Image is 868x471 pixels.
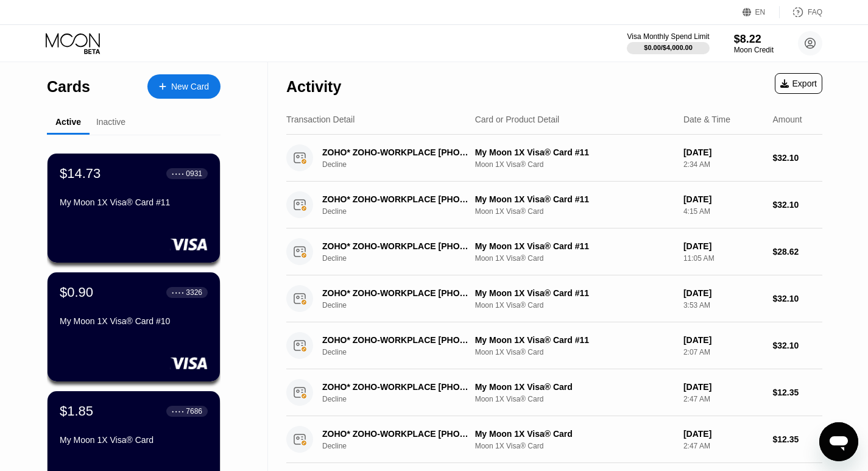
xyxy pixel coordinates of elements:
[322,442,483,450] div: Decline
[683,348,763,356] div: 2:07 AM
[755,8,766,16] div: EN
[48,272,220,381] div: $0.90● ● ● ●3326My Moon 1X Visa® Card #10
[475,160,674,169] div: Moon 1X Visa® Card
[286,322,822,369] div: ZOHO* ZOHO-WORKPLACE [PHONE_NUMBER] USDeclineMy Moon 1X Visa® Card #11Moon 1X Visa® Card[DATE]2:0...
[683,254,763,263] div: 11:05 AM
[286,275,822,322] div: ZOHO* ZOHO-WORKPLACE [PHONE_NUMBER] USDeclineMy Moon 1X Visa® Card #11Moon 1X Visa® Card[DATE]3:5...
[475,335,674,345] div: My Moon 1X Visa® Card #11
[683,207,763,216] div: 4:15 AM
[734,46,774,54] div: Moon Credit
[322,207,483,216] div: Decline
[734,33,774,54] div: $8.22Moon Credit
[172,172,184,175] div: ● ● ● ●
[683,147,763,157] div: [DATE]
[780,6,822,18] div: FAQ
[322,348,483,356] div: Decline
[819,422,858,461] iframe: Button to launch messaging window
[683,288,763,298] div: [DATE]
[475,442,674,450] div: Moon 1X Visa® Card
[683,115,730,124] div: Date & Time
[683,442,763,450] div: 2:47 AM
[322,382,472,392] div: ZOHO* ZOHO-WORKPLACE [PHONE_NUMBER] US
[47,78,90,96] div: Cards
[683,241,763,251] div: [DATE]
[172,409,184,413] div: ● ● ● ●
[627,32,709,54] div: Visa Monthly Spend Limit$0.00/$4,000.00
[743,6,780,18] div: EN
[475,348,674,356] div: Moon 1X Visa® Card
[171,82,209,92] div: New Card
[475,429,674,439] div: My Moon 1X Visa® Card
[475,207,674,216] div: Moon 1X Visa® Card
[186,169,202,178] div: 0931
[172,291,184,294] div: ● ● ● ●
[322,241,472,251] div: ZOHO* ZOHO-WORKPLACE [PHONE_NUMBER] US
[322,429,472,439] div: ZOHO* ZOHO-WORKPLACE [PHONE_NUMBER] US
[475,395,674,403] div: Moon 1X Visa® Card
[475,382,674,392] div: My Moon 1X Visa® Card
[322,160,483,169] div: Decline
[475,147,674,157] div: My Moon 1X Visa® Card #11
[322,301,483,310] div: Decline
[772,294,822,303] div: $32.10
[772,434,822,444] div: $12.35
[96,117,125,127] div: Inactive
[627,32,709,41] div: Visa Monthly Spend Limit
[683,382,763,392] div: [DATE]
[683,194,763,204] div: [DATE]
[644,44,693,51] div: $0.00 / $4,000.00
[48,154,220,263] div: $14.73● ● ● ●0931My Moon 1X Visa® Card #11
[60,403,93,419] div: $1.85
[60,435,208,445] div: My Moon 1X Visa® Card
[772,341,822,350] div: $32.10
[475,288,674,298] div: My Moon 1X Visa® Card #11
[286,115,355,124] div: Transaction Detail
[683,301,763,310] div: 3:53 AM
[286,78,341,96] div: Activity
[322,194,472,204] div: ZOHO* ZOHO-WORKPLACE [PHONE_NUMBER] US
[286,416,822,463] div: ZOHO* ZOHO-WORKPLACE [PHONE_NUMBER] USDeclineMy Moon 1X Visa® CardMoon 1X Visa® Card[DATE]2:47 AM...
[322,288,472,298] div: ZOHO* ZOHO-WORKPLACE [PHONE_NUMBER] US
[60,166,101,182] div: $14.73
[683,395,763,403] div: 2:47 AM
[186,288,202,297] div: 3326
[772,247,822,257] div: $28.62
[286,228,822,275] div: ZOHO* ZOHO-WORKPLACE [PHONE_NUMBER] USDeclineMy Moon 1X Visa® Card #11Moon 1X Visa® Card[DATE]11:...
[772,200,822,210] div: $32.10
[60,197,208,207] div: My Moon 1X Visa® Card #11
[322,335,472,345] div: ZOHO* ZOHO-WORKPLACE [PHONE_NUMBER] US
[683,160,763,169] div: 2:34 AM
[772,115,802,124] div: Amount
[286,369,822,416] div: ZOHO* ZOHO-WORKPLACE [PHONE_NUMBER] USDeclineMy Moon 1X Visa® CardMoon 1X Visa® Card[DATE]2:47 AM...
[734,33,774,46] div: $8.22
[60,316,208,326] div: My Moon 1X Visa® Card #10
[286,182,822,228] div: ZOHO* ZOHO-WORKPLACE [PHONE_NUMBER] USDeclineMy Moon 1X Visa® Card #11Moon 1X Visa® Card[DATE]4:1...
[147,74,221,99] div: New Card
[772,388,822,397] div: $12.35
[475,301,674,310] div: Moon 1X Visa® Card
[475,194,674,204] div: My Moon 1X Visa® Card #11
[808,8,822,16] div: FAQ
[322,254,483,263] div: Decline
[780,79,817,88] div: Export
[683,335,763,345] div: [DATE]
[286,135,822,182] div: ZOHO* ZOHO-WORKPLACE [PHONE_NUMBER] USDeclineMy Moon 1X Visa® Card #11Moon 1X Visa® Card[DATE]2:3...
[475,115,560,124] div: Card or Product Detail
[322,395,483,403] div: Decline
[683,429,763,439] div: [DATE]
[186,407,202,416] div: 7686
[475,254,674,263] div: Moon 1X Visa® Card
[772,153,822,163] div: $32.10
[60,285,93,300] div: $0.90
[775,73,822,94] div: Export
[322,147,472,157] div: ZOHO* ZOHO-WORKPLACE [PHONE_NUMBER] US
[55,117,81,127] div: Active
[475,241,674,251] div: My Moon 1X Visa® Card #11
